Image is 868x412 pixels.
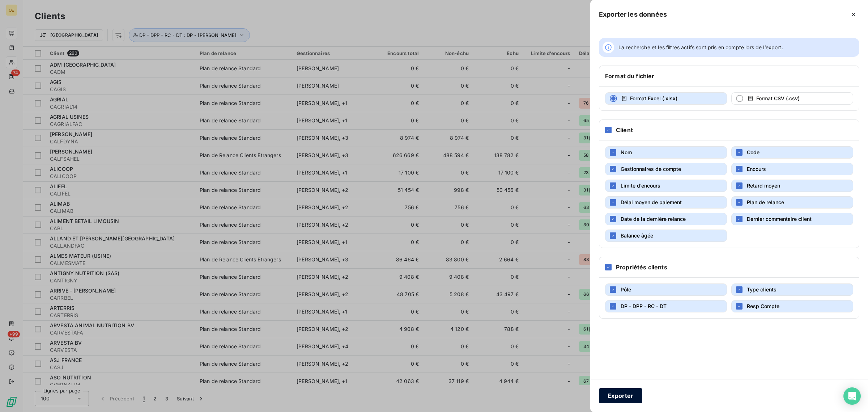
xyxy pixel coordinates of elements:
[747,303,779,309] span: Resp Compte
[843,387,861,405] div: Open Intercom Messenger
[731,213,853,225] button: Dernier commentaire client
[621,166,681,172] span: Gestionnaires de compte
[747,182,780,189] span: Retard moyen
[630,95,677,101] span: Format Excel (.xlsx)
[605,92,727,105] button: Format Excel (.xlsx)
[731,180,853,192] button: Retard moyen
[621,216,686,222] span: Date de la dernière relance
[747,199,784,205] span: Plan de relance
[616,126,633,134] h6: Client
[731,300,853,312] button: Resp Compte
[621,182,660,189] span: Limite d’encours
[621,232,653,239] span: Balance âgée
[605,72,655,80] h6: Format du fichier
[605,300,727,312] button: DP - DPP - RC - DT
[605,283,727,296] button: Pôle
[605,213,727,225] button: Date de la dernière relance
[605,163,727,175] button: Gestionnaires de compte
[599,388,642,403] button: Exporter
[605,196,727,209] button: Délai moyen de paiement
[731,146,853,159] button: Code
[747,286,776,293] span: Type clients
[731,92,853,105] button: Format CSV (.csv)
[599,9,667,20] h5: Exporter les données
[747,149,759,155] span: Code
[605,180,727,192] button: Limite d’encours
[618,44,783,51] span: La recherche et les filtres actifs sont pris en compte lors de l’export.
[731,283,853,296] button: Type clients
[731,163,853,175] button: Encours
[621,286,631,293] span: Pôle
[621,303,667,309] span: DP - DPP - RC - DT
[621,149,632,155] span: Nom
[605,230,727,242] button: Balance âgée
[616,263,667,272] h6: Propriétés clients
[747,216,812,222] span: Dernier commentaire client
[621,199,682,205] span: Délai moyen de paiement
[605,146,727,159] button: Nom
[756,95,800,101] span: Format CSV (.csv)
[747,166,766,172] span: Encours
[731,196,853,209] button: Plan de relance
